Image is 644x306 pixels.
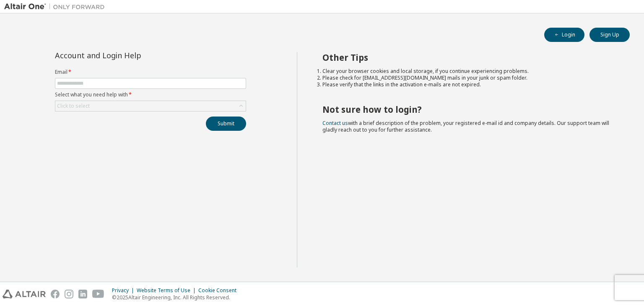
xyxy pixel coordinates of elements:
label: Email [55,69,246,75]
h2: Not sure how to login? [322,104,615,115]
img: linkedin.svg [78,290,87,298]
img: youtube.svg [92,290,104,298]
div: Website Terms of Use [137,287,198,294]
div: Click to select [55,101,246,111]
img: Altair One [4,3,109,11]
label: Select what you need help with [55,91,246,98]
a: Contact us [322,119,348,127]
li: Please verify that the links in the activation e-mails are not expired. [322,81,615,88]
button: Login [544,28,584,42]
div: Click to select [57,103,90,109]
li: Clear your browser cookies and local storage, if you continue experiencing problems. [322,68,615,75]
div: Account and Login Help [55,52,208,59]
p: © 2025 Altair Engineering, Inc. All Rights Reserved. [112,294,241,301]
button: Sign Up [589,28,630,42]
h2: Other Tips [322,52,615,63]
li: Please check for [EMAIL_ADDRESS][DOMAIN_NAME] mails in your junk or spam folder. [322,75,615,81]
img: facebook.svg [51,290,60,298]
button: Submit [206,117,246,131]
span: with a brief description of the problem, your registered e-mail id and company details. Our suppo... [322,119,609,133]
img: instagram.svg [65,290,73,298]
div: Privacy [112,287,137,294]
div: Cookie Consent [198,287,241,294]
img: altair_logo.svg [3,290,46,298]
